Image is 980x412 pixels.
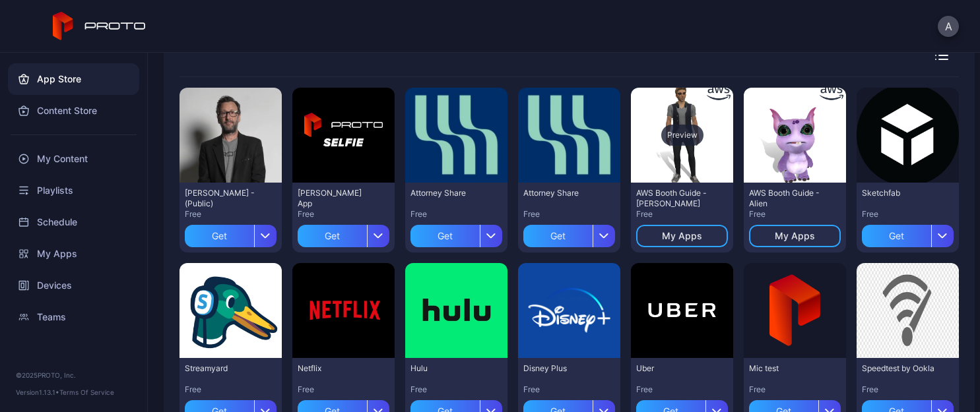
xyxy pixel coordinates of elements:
div: Mic test [749,363,822,374]
button: My Apps [749,225,841,247]
div: © 2025 PROTO, Inc. [16,370,131,380]
div: David N Persona - (Public) [185,188,257,209]
div: Free [185,384,277,395]
a: App Store [8,63,139,95]
div: Free [298,209,389,220]
div: Get [185,225,254,247]
div: Sketchfab [862,188,934,198]
div: Free [410,209,502,220]
div: Free [862,209,954,220]
button: Get [410,220,502,247]
a: Playlists [8,175,139,206]
div: Attorney Share [410,188,483,198]
div: Free [749,209,841,220]
div: Get [298,225,367,247]
div: Attorney Share [523,188,596,198]
div: Free [523,384,615,395]
button: Get [862,220,954,247]
div: Free [523,209,615,220]
button: Get [298,220,389,247]
a: Terms Of Service [59,388,114,396]
div: Free [636,209,728,220]
button: My Apps [636,225,728,247]
a: Devices [8,270,139,301]
span: Version 1.13.1 • [16,388,59,396]
div: Uber [636,363,709,374]
div: Free [862,384,954,395]
div: Free [749,384,841,395]
div: AWS Booth Guide - Alien [749,188,822,209]
div: Free [410,384,502,395]
div: Hulu [410,363,483,374]
button: A [938,16,959,37]
div: Get [862,225,931,247]
div: Free [185,209,277,220]
div: Get [523,225,593,247]
button: Get [523,220,615,247]
div: My Apps [775,231,815,241]
a: Teams [8,301,139,333]
div: Get [410,225,480,247]
div: Preview [661,125,703,146]
div: Free [298,384,389,395]
div: Free [636,384,728,395]
div: Disney Plus [523,363,596,374]
div: My Apps [662,231,702,241]
a: My Apps [8,238,139,270]
a: Schedule [8,206,139,238]
div: Speedtest by Ookla [862,363,934,374]
div: David Selfie App [298,188,370,209]
div: AWS Booth Guide - Wes [636,188,709,209]
div: Netflix [298,363,370,374]
a: Content Store [8,95,139,127]
a: My Content [8,143,139,175]
div: Streamyard [185,363,257,374]
button: Get [185,220,277,247]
